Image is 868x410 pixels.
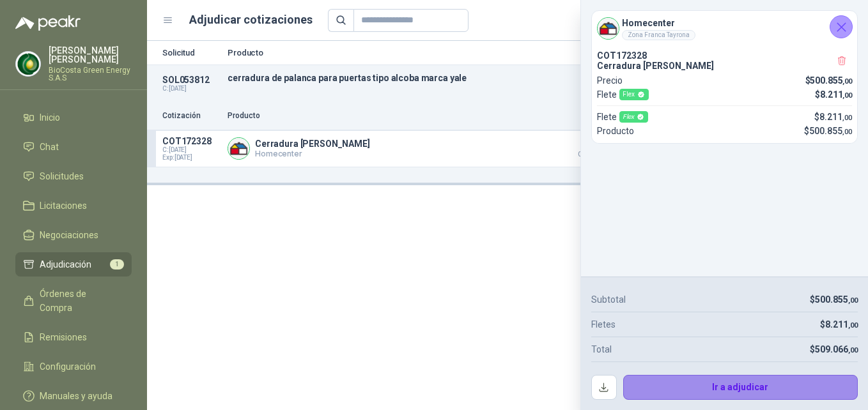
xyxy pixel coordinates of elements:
span: Negociaciones [40,228,98,242]
p: $ [805,73,853,87]
span: Solicitudes [40,169,84,183]
p: Subtotal [591,292,626,307]
p: Flete [597,110,648,124]
a: Órdenes de Compra [15,282,132,320]
a: Inicio [15,105,132,130]
span: Remisiones [40,330,87,344]
span: Manuales y ayuda [40,389,112,403]
span: ,00 [848,321,858,330]
p: Flete [597,87,649,102]
img: Company Logo [228,138,249,159]
span: ,00 [842,77,852,86]
span: Exp: [DATE] [162,154,220,162]
span: 1 [110,259,124,270]
span: ,00 [842,128,852,136]
p: Fletes [591,317,616,331]
p: COT172328 [162,136,220,146]
a: Remisiones [15,325,132,349]
p: $ 500.855 [559,136,623,158]
p: BioCosta Green Energy S.A.S [49,66,132,82]
div: Flex [619,111,648,123]
span: 509.066 [815,344,858,354]
p: Precio [559,110,623,122]
p: Cerradura [PERSON_NAME] [255,139,370,149]
p: Producto [228,110,551,122]
p: Total [591,342,612,356]
span: 8.211 [819,112,852,122]
span: ,00 [848,296,858,305]
p: $ [804,124,852,138]
span: 500.855 [810,75,852,86]
p: $ [815,87,852,102]
p: Cerradura [PERSON_NAME] [597,61,852,71]
p: SOL053812 [162,75,220,85]
a: Chat [15,135,132,159]
a: Negociaciones [15,223,132,247]
div: Flex [619,89,649,100]
p: cerradura de palanca para puertas tipo alcoba marca yale [228,73,669,83]
button: Ir a adjudicar [623,375,858,400]
p: Cotización [162,110,220,122]
img: Company Logo [16,52,40,76]
span: ,00 [848,346,858,354]
p: COT172328 [597,50,852,61]
span: 500.855 [815,294,858,305]
p: Homecenter [255,149,370,158]
img: Logo peakr [15,15,81,31]
p: Precio [597,73,623,87]
p: $ [810,342,858,356]
a: Solicitudes [15,164,132,188]
span: 500.855 [809,126,852,136]
span: Configuración [40,360,96,374]
span: Crédito 30 días [559,151,623,158]
span: ,00 [842,91,852,100]
span: 8.211 [825,319,858,330]
a: Configuración [15,354,132,379]
a: Licitaciones [15,194,132,218]
p: $ [814,110,852,124]
p: Producto [597,124,634,138]
p: [PERSON_NAME] [PERSON_NAME] [49,46,132,64]
span: Órdenes de Compra [40,287,120,315]
span: Inicio [40,110,60,125]
p: Producto [228,49,669,57]
a: Manuales y ayuda [15,384,132,408]
p: Solicitud [162,49,220,57]
p: C: [DATE] [162,85,220,93]
span: C: [DATE] [162,146,220,154]
span: Adjudicación [40,257,91,271]
span: Chat [40,140,59,154]
a: Adjudicación1 [15,252,132,277]
p: $ [820,317,858,331]
p: $ [810,292,858,307]
h1: Adjudicar cotizaciones [189,11,313,29]
span: ,00 [842,114,852,122]
span: Licitaciones [40,199,87,213]
span: 8.211 [820,89,852,100]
